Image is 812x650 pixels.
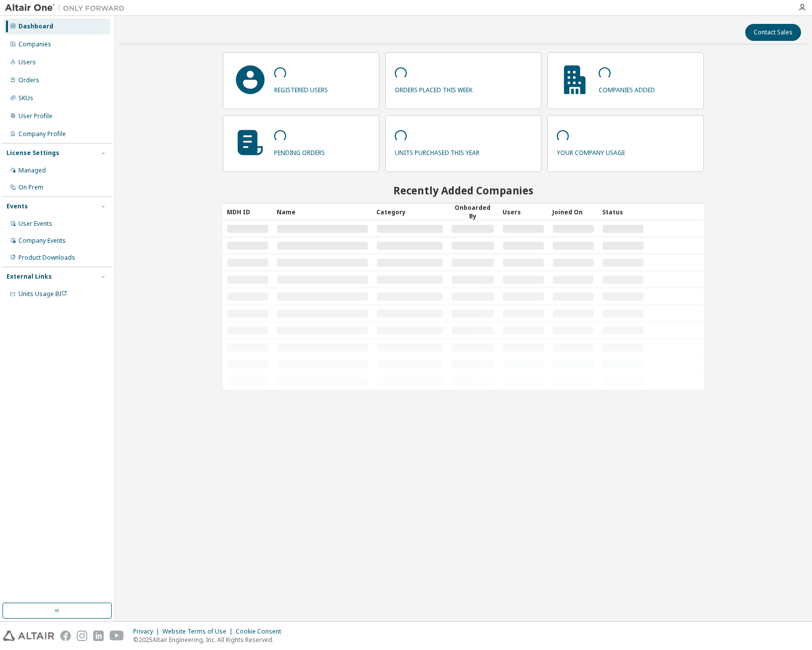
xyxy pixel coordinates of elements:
[552,204,594,220] div: Joined On
[236,628,287,636] div: Cookie Consent
[5,3,130,13] img: Altair One
[18,290,67,298] span: Units Usage BI
[133,628,162,636] div: Privacy
[18,166,46,174] div: Managed
[6,202,28,210] div: Events
[451,203,494,220] div: Onboarded By
[395,83,473,94] p: orders placed this week
[18,130,66,138] div: Company Profile
[274,146,325,157] p: pending orders
[223,184,704,197] h2: Recently Added Companies
[77,631,87,641] img: instagram.svg
[18,58,36,66] div: Users
[376,204,443,220] div: Category
[133,636,287,644] p: © 2025 Altair Engineering, Inc. All Rights Reserved.
[93,631,104,641] img: linkedin.svg
[18,76,39,84] div: Orders
[18,40,51,48] div: Companies
[18,237,66,245] div: Company Events
[6,149,59,157] div: License Settings
[18,112,52,120] div: User Profile
[274,83,328,94] p: registered users
[18,183,43,191] div: On Prem
[277,204,368,220] div: Name
[6,273,52,281] div: External Links
[745,24,801,41] button: Contact Sales
[18,254,75,262] div: Product Downloads
[557,146,625,157] p: your company usage
[110,631,124,641] img: youtube.svg
[502,204,544,220] div: Users
[60,631,71,641] img: facebook.svg
[18,94,33,102] div: SKUs
[599,83,655,94] p: companies added
[227,204,269,220] div: MDH ID
[162,628,236,636] div: Website Terms of Use
[3,631,54,641] img: altair_logo.svg
[395,146,480,157] p: units purchased this year
[18,220,52,228] div: User Events
[602,204,644,220] div: Status
[18,22,53,30] div: Dashboard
